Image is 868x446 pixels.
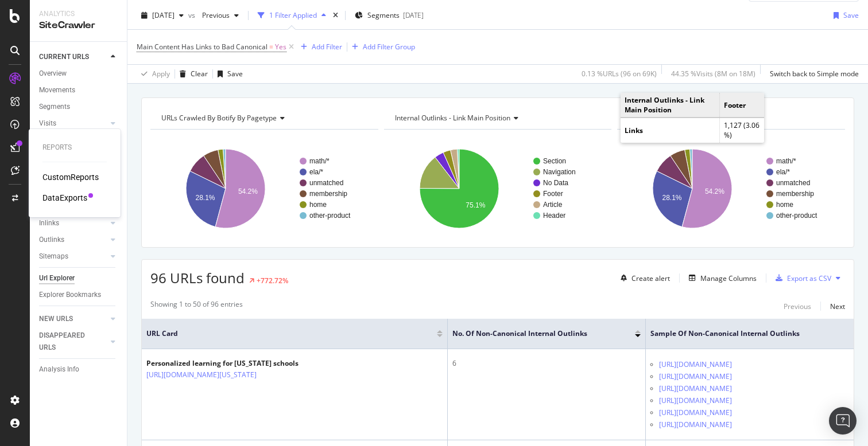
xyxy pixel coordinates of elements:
td: Links [621,118,719,143]
div: Inlinks [39,217,59,229]
button: Manage Columns [684,271,757,285]
span: = [269,42,273,52]
span: Previous [197,10,230,20]
a: Visits [39,118,107,130]
svg: A chart. [617,139,845,238]
text: No Data [543,179,568,187]
div: 6 [452,358,641,369]
text: 28.1% [195,194,215,202]
span: URL Card [146,328,434,339]
text: Navigation [543,168,576,176]
a: Overview [39,68,119,80]
a: Outlinks [39,234,107,246]
span: Segments [367,10,400,20]
div: Export as CSV [787,273,831,283]
button: 1 Filter Applied [253,6,331,25]
div: CustomReports [42,171,99,183]
span: URLs Crawled By Botify By pagetype [161,113,277,123]
a: Url Explorer [39,272,119,284]
button: Segments[DATE] [350,6,428,25]
text: membership [309,190,347,198]
button: Save [213,65,243,83]
button: Switch back to Simple mode [765,65,859,83]
span: No. of Non-Canonical Internal Outlinks [452,328,618,339]
span: Internal Outlinks - Link Main Position [395,113,510,123]
button: Apply [137,65,170,83]
a: [URL][DOMAIN_NAME] [659,407,732,418]
td: Internal Outlinks - Link Main Position [621,93,719,118]
text: 28.1% [662,194,682,202]
div: A chart. [384,139,612,238]
div: Apply [152,69,170,79]
div: Next [830,302,845,311]
div: Reports [42,143,107,152]
span: Main Content Has Links to Bad Canonical [137,42,268,52]
text: Footer [543,190,563,198]
a: [URL][DOMAIN_NAME][US_STATE] [146,369,257,381]
a: [URL][DOMAIN_NAME] [659,419,732,431]
div: Add Filter [312,42,342,52]
div: Previous [784,302,811,311]
div: CURRENT URLS [39,51,89,63]
div: A chart. [150,139,378,238]
div: Segments [39,101,70,113]
text: math/* [309,157,330,165]
button: Previous [197,6,243,25]
div: Create alert [631,273,670,283]
a: [URL][DOMAIN_NAME] [659,371,732,382]
button: Create alert [616,269,670,287]
text: math/* [776,157,796,165]
a: [URL][DOMAIN_NAME] [659,359,732,370]
div: Manage Columns [700,273,757,283]
text: other-product [776,212,817,220]
div: Save [843,10,859,20]
div: Switch back to Simple mode [770,69,859,79]
div: Open Intercom Messenger [829,407,857,435]
div: Movements [39,84,75,96]
text: ela/* [309,168,323,176]
span: Sample of Non-Canonical Internal Outlinks [650,328,832,339]
a: Movements [39,84,119,96]
div: Visits [39,118,56,130]
a: [URL][DOMAIN_NAME] [659,395,732,406]
a: Segments [39,101,119,113]
div: [DATE] [403,10,424,20]
button: Add Filter [296,40,342,54]
div: 1 Filter Applied [269,10,317,20]
a: Sitemaps [39,251,107,263]
div: DISAPPEARED URLS [39,330,97,354]
text: 54.2% [705,187,724,195]
button: Previous [784,299,811,313]
span: vs [188,10,197,20]
a: [URL][DOMAIN_NAME] [659,383,732,394]
h4: Internal Outlinks - Link Main Position [393,109,602,127]
div: Overview [39,68,67,80]
div: Url Explorer [39,272,75,284]
span: 2025 Sep. 1st [152,10,175,20]
text: other-product [309,212,351,220]
div: Explorer Bookmarks [39,289,101,301]
div: times [331,10,340,21]
div: Outlinks [39,234,64,246]
a: Explorer Bookmarks [39,289,119,301]
div: 44.35 % Visits ( 8M on 18M ) [671,69,755,79]
button: Save [829,6,859,25]
text: membership [776,190,814,198]
a: NEW URLS [39,313,107,325]
a: Analysis Info [39,363,119,375]
button: Add Filter Group [347,40,415,54]
text: Section [543,157,566,165]
button: Clear [175,65,208,83]
td: Footer [719,93,764,118]
button: Next [830,299,845,313]
a: Inlinks [39,217,107,229]
text: ela/* [776,168,790,176]
text: Article [543,201,563,209]
div: Analytics [39,9,118,19]
a: DISAPPEARED URLS [39,330,107,354]
div: Personalized learning for [US_STATE] schools [146,358,307,369]
td: 1,127 (3.06 %) [719,118,764,143]
a: DataExports [42,192,87,204]
button: [DATE] [137,6,188,25]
